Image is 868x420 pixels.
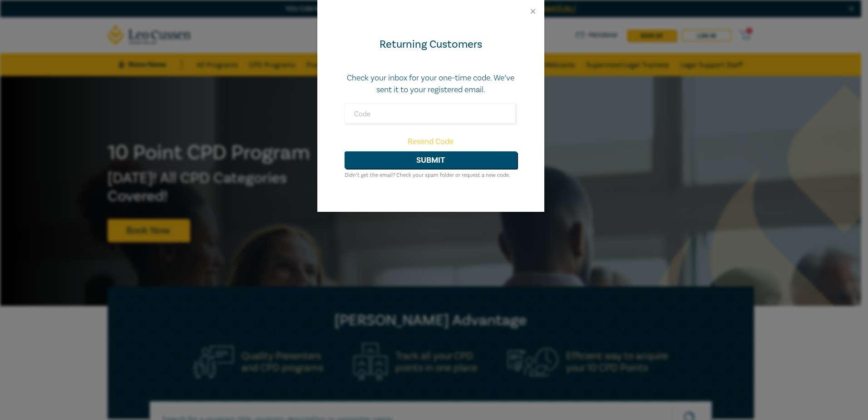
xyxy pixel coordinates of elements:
[345,103,517,125] input: Code
[408,136,454,147] a: Resend Code
[345,151,517,169] button: Submit
[345,37,517,52] div: Returning Customers
[529,7,537,15] button: Close
[345,72,517,96] p: Check your inbox for your one-time code. We’ve sent it to your registered email.
[345,172,510,179] small: Didn’t get the email? Check your spam folder or request a new code.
